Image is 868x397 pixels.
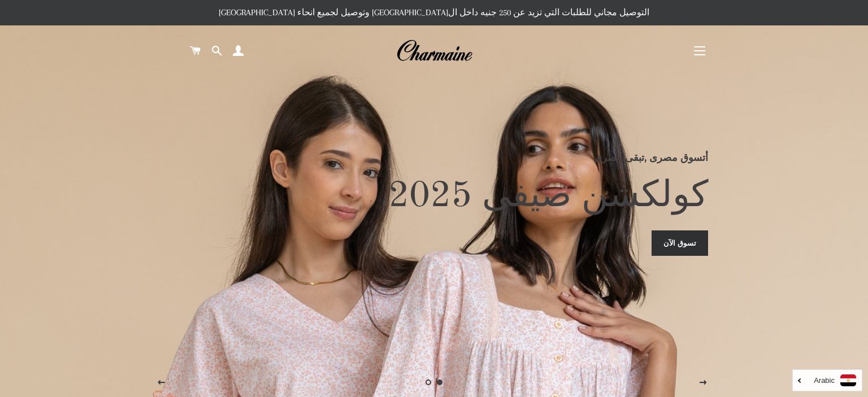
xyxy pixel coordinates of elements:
[160,174,709,219] h2: كولكشن صيفى 2025
[798,374,856,386] a: Arabic
[814,377,835,384] i: Arabic
[689,369,718,397] button: الصفحه التالية
[423,377,434,388] a: تحميل الصور 2
[434,377,445,388] a: الصفحه 1current
[652,230,708,255] a: تسوق الآن
[396,38,472,63] img: Charmaine Egypt
[160,150,709,165] p: أتسوق مصرى ,تبقى مصرى
[147,369,176,397] button: الصفحه السابقة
